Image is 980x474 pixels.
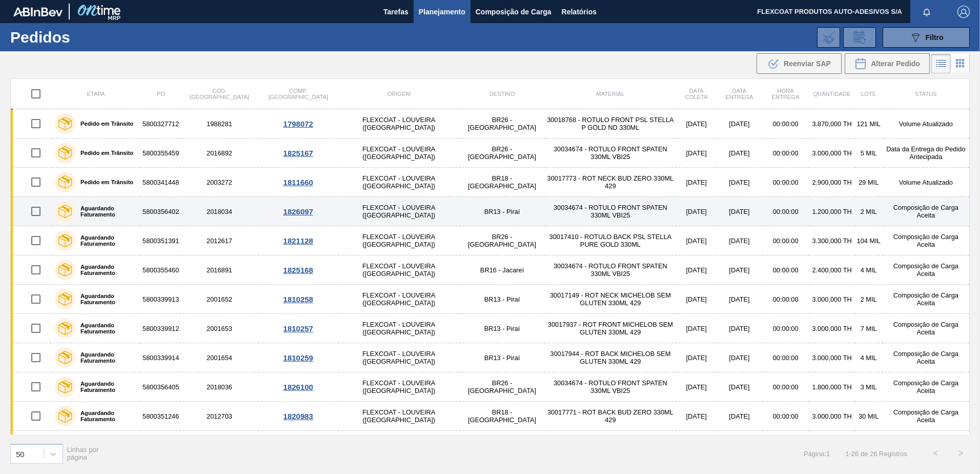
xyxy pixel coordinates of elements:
[883,226,970,255] td: Composição de Carga Aceita
[762,226,809,255] td: 00:00:00
[141,197,180,226] td: 5800356402
[460,139,545,168] td: BR26 - [GEOGRAPHIC_DATA]
[948,441,974,466] button: >
[957,6,970,18] img: Logout
[717,285,762,314] td: [DATE]
[809,372,854,402] td: 1.800,000 TH
[676,255,717,285] td: [DATE]
[11,402,970,431] a: Aguardando Faturamento58003512462012703FLEXCOAT - LOUVEIRA ([GEOGRAPHIC_DATA])BR18 - [GEOGRAPHIC_...
[75,293,137,305] label: Aguardando Faturamento
[717,343,762,372] td: [DATE]
[260,266,337,274] div: 1825168
[476,6,552,18] span: Composição de Carga
[157,91,165,97] span: PO
[813,91,850,97] span: Quantidade
[883,27,970,48] button: Filtro
[190,88,249,100] span: Cód. [GEOGRAPHIC_DATA]
[562,6,597,18] span: Relatórios
[762,343,809,372] td: 00:00:00
[141,109,180,139] td: 5800327712
[809,431,854,460] td: 3.000,000 TH
[596,91,624,97] span: Material
[855,109,883,139] td: 121 MIL
[762,139,809,168] td: 00:00:00
[843,27,876,48] div: Solicitação de Revisão de Pedidos
[762,197,809,226] td: 00:00:00
[717,314,762,343] td: [DATE]
[809,168,854,197] td: 2.900,000 TH
[460,109,545,139] td: BR26 - [GEOGRAPHIC_DATA]
[676,168,717,197] td: [DATE]
[180,431,258,460] td: 2012749
[13,7,63,16] img: TNhmsLtSVTkK8tSr43FrP2fwEKptu5GPRR3wAAAABJRU5ErkJggg==
[717,402,762,431] td: [DATE]
[11,226,970,255] a: Aguardando Faturamento58003513912012617FLEXCOAT - LOUVEIRA ([GEOGRAPHIC_DATA])BR26 - [GEOGRAPHIC_...
[762,285,809,314] td: 00:00:00
[883,314,970,343] td: Composição de Carga Aceita
[883,197,970,226] td: Composição de Carga Aceita
[141,285,180,314] td: 5800339913
[460,168,545,197] td: BR18 - [GEOGRAPHIC_DATA]
[809,197,854,226] td: 1.200,000 TH
[676,197,717,226] td: [DATE]
[338,285,460,314] td: FLEXCOAT - LOUVEIRA ([GEOGRAPHIC_DATA])
[855,226,883,255] td: 104 MIL
[11,109,970,139] a: Pedido em Trânsito58003277121988281FLEXCOAT - LOUVEIRA ([GEOGRAPHIC_DATA])BR26 - [GEOGRAPHIC_DATA...
[180,139,258,168] td: 2016892
[855,255,883,285] td: 4 MIL
[544,372,676,402] td: 30034674 - ROTULO FRONT SPATEN 330ML VBI25
[809,109,854,139] td: 3.870,000 TH
[762,431,809,460] td: 00:00:00
[11,372,970,402] a: Aguardando Faturamento58003564052018036FLEXCOAT - LOUVEIRA ([GEOGRAPHIC_DATA])BR26 - [GEOGRAPHIC_...
[460,402,545,431] td: BR18 - [GEOGRAPHIC_DATA]
[75,381,137,393] label: Aguardando Faturamento
[75,179,133,185] label: Pedido em Trânsito
[460,285,545,314] td: BR13 - Piraí
[757,53,842,74] div: Reenviar SAP
[717,255,762,285] td: [DATE]
[489,91,515,97] span: Destino
[883,109,970,139] td: Volume Atualizado
[883,402,970,431] td: Composição de Carga Aceita
[845,53,930,74] div: Alterar Pedido
[75,234,137,247] label: Aguardando Faturamento
[725,88,753,100] span: Data entrega
[676,372,717,402] td: [DATE]
[180,168,258,197] td: 2003272
[883,285,970,314] td: Composição de Carga Aceita
[717,226,762,255] td: [DATE]
[260,295,337,304] div: 1810258
[141,372,180,402] td: 5800356405
[855,139,883,168] td: 5 MIL
[260,353,337,362] div: 1810259
[855,168,883,197] td: 29 MIL
[180,255,258,285] td: 2016891
[676,343,717,372] td: [DATE]
[544,226,676,255] td: 30017410 - ROTULO BACK PSL STELLA PURE GOLD 330ML
[910,5,943,19] button: Notificações
[11,285,970,314] a: Aguardando Faturamento58003399132001652FLEXCOAT - LOUVEIRA ([GEOGRAPHIC_DATA])BR13 - Piraí3001714...
[845,450,907,458] span: 1 - 26 de 26 Registros
[460,314,545,343] td: BR13 - Piraí
[338,402,460,431] td: FLEXCOAT - LOUVEIRA ([GEOGRAPHIC_DATA])
[460,343,545,372] td: BR13 - Piraí
[141,168,180,197] td: 5800341448
[809,343,854,372] td: 3.000,000 TH
[75,264,137,276] label: Aguardando Faturamento
[676,285,717,314] td: [DATE]
[338,431,460,460] td: FLEXCOAT - LOUVEIRA ([GEOGRAPHIC_DATA])
[419,6,465,18] span: Planejamento
[717,168,762,197] td: [DATE]
[926,33,944,42] span: Filtro
[809,285,854,314] td: 3.000,000 TH
[855,431,883,460] td: 100 MIL
[141,139,180,168] td: 5800355459
[11,255,970,285] a: Aguardando Faturamento58003554602016891FLEXCOAT - LOUVEIRA ([GEOGRAPHIC_DATA])BR16 - Jacareí30034...
[338,197,460,226] td: FLEXCOAT - LOUVEIRA ([GEOGRAPHIC_DATA])
[75,205,137,218] label: Aguardando Faturamento
[75,121,133,127] label: Pedido em Trânsito
[141,255,180,285] td: 5800355460
[269,88,328,100] span: Comp. [GEOGRAPHIC_DATA]
[260,324,337,333] div: 1810257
